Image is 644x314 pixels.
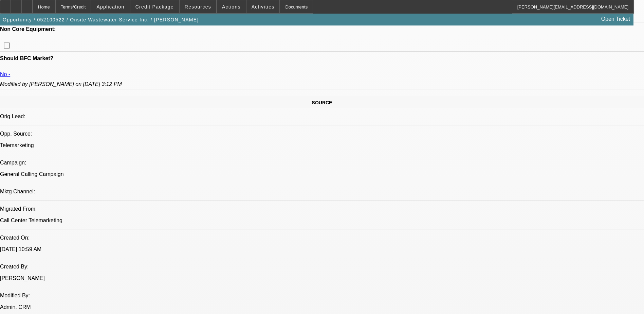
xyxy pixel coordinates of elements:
span: Credit Package [135,4,174,10]
a: Open Ticket [599,13,633,25]
button: Credit Package [130,0,179,13]
span: Activities [252,4,275,10]
span: Actions [222,4,241,10]
button: Actions [217,0,246,13]
button: Resources [180,0,216,13]
span: SOURCE [312,100,332,105]
span: Opportunity / 052100522 / Onsite Wastewater Service Inc. / [PERSON_NAME] [3,17,199,22]
button: Activities [246,0,280,13]
button: Application [91,0,129,13]
span: Resources [185,4,211,10]
span: Application [96,4,124,10]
